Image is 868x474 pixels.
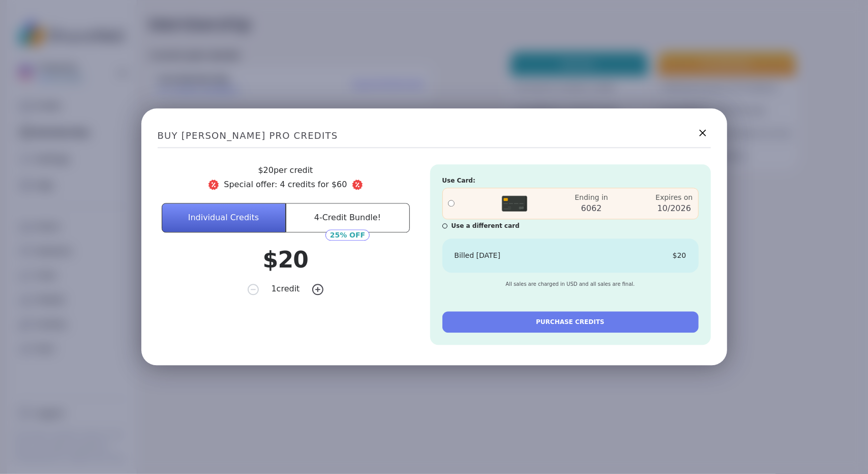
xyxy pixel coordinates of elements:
[158,164,414,176] p: $ 20 per credit
[575,192,608,202] div: Ending in
[673,251,686,261] div: $ 20
[286,203,410,232] button: 4-Credit Bundle!
[657,202,691,215] div: 10/2026
[158,125,711,148] h2: BUY [PERSON_NAME] PRO CREDITS
[325,229,370,241] div: 25% OFF
[263,245,309,275] h4: $ 20
[536,318,604,327] span: PURCHASE CREDITS
[581,202,602,215] div: 6062
[506,281,635,288] span: All sales are charged in USD and all sales are final.
[442,312,699,333] button: PURCHASE CREDITS
[452,222,520,230] span: Use a different card
[442,176,699,185] div: Use Card:
[272,283,300,295] span: 1 credit
[655,192,693,202] div: Expires on
[162,203,286,232] button: Individual Credits
[455,251,501,261] div: Billed [DATE]
[158,179,414,191] span: Special offer: 4 credits for $ 60
[502,191,527,216] img: Credit Card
